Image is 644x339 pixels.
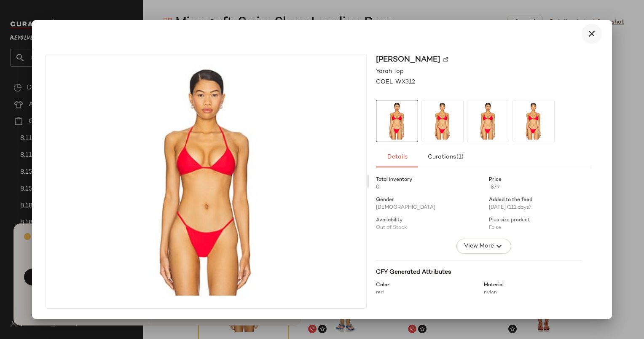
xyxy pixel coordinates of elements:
[467,100,509,142] img: COEL-WX312_V1.jpg
[376,54,440,65] span: [PERSON_NAME]
[513,100,554,142] img: COEL-WX312_V1.jpg
[443,57,448,62] img: svg%3e
[386,154,407,161] span: Details
[376,268,582,277] div: CFY Generated Attributes
[456,154,464,161] span: (1)
[463,241,494,251] span: View More
[376,100,418,142] img: COEL-WX312_V1.jpg
[456,239,511,254] button: View More
[376,67,404,76] span: Yarah Top
[427,154,464,161] span: Curations
[46,54,366,308] img: COEL-WX312_V1.jpg
[376,78,415,86] span: COEL-WX312
[422,100,463,142] img: COEL-WX312_V1.jpg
